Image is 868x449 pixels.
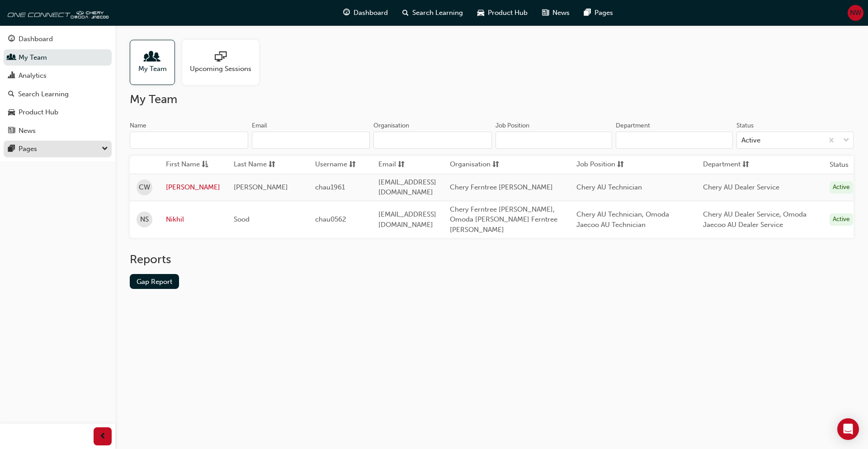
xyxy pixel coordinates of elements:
[19,126,36,136] div: News
[577,4,620,22] a: pages-iconPages
[354,8,388,18] span: Dashboard
[315,183,345,191] span: chau1961
[99,431,106,442] span: prev-icon
[19,107,58,118] div: Product Hub
[450,183,553,191] span: Chery Ferntree [PERSON_NAME]
[576,159,615,170] span: Job Position
[166,182,220,193] a: [PERSON_NAME]
[4,123,112,139] a: News
[4,141,112,157] button: Pages
[8,145,15,153] span: pages-icon
[616,132,733,149] input: Department
[450,159,491,170] span: Organisation
[8,54,15,62] span: people-icon
[378,159,396,170] span: Email
[8,90,14,99] span: search-icon
[576,210,669,229] span: Chery AU Technician, Omoda Jaecoo AU Technician
[8,72,15,80] span: chart-icon
[703,159,741,170] span: Department
[19,144,37,154] div: Pages
[488,8,528,18] span: Product Hub
[4,31,112,47] a: Dashboard
[736,121,754,130] div: Status
[234,215,250,223] span: Sood
[19,71,47,81] div: Analytics
[252,121,267,130] div: Email
[130,274,179,289] a: Gap Report
[594,8,613,18] span: Pages
[552,8,570,18] span: News
[234,159,283,170] button: Last Namesorting-icon
[395,4,470,22] a: search-iconSearch Learning
[843,135,849,147] span: down-icon
[234,159,267,170] span: Last Name
[741,135,760,146] div: Active
[130,40,182,85] a: My Team
[166,159,200,170] span: First Name
[576,159,626,170] button: Job Positionsorting-icon
[477,7,484,19] span: car-icon
[8,109,15,117] span: car-icon
[850,8,861,18] span: NW
[166,159,216,170] button: First Nameasc-icon
[315,215,346,223] span: chau0562
[402,7,409,19] span: search-icon
[315,159,365,170] button: Usernamesorting-icon
[450,159,500,170] button: Organisationsorting-icon
[830,213,853,226] div: Active
[102,143,108,155] span: down-icon
[830,160,849,170] th: Status
[535,4,577,22] a: news-iconNews
[166,214,220,225] a: Nikhil
[450,205,557,234] span: Chery Ferntree [PERSON_NAME], Omoda [PERSON_NAME] Ferntree [PERSON_NAME]
[830,181,853,194] div: Active
[576,183,642,191] span: Chery AU Technician
[343,7,350,19] span: guage-icon
[398,159,405,170] span: sorting-icon
[378,210,436,229] span: [EMAIL_ADDRESS][DOMAIN_NAME]
[703,183,779,191] span: Chery AU Dealer Service
[378,159,428,170] button: Emailsorting-icon
[492,159,499,170] span: sorting-icon
[4,49,112,66] a: My Team
[412,8,463,18] span: Search Learning
[269,159,275,170] span: sorting-icon
[130,252,854,267] h2: Reports
[315,159,347,170] span: Username
[18,89,69,99] div: Search Learning
[140,214,149,225] span: NS
[584,7,591,19] span: pages-icon
[742,159,749,170] span: sorting-icon
[138,64,167,74] span: My Team
[4,86,112,103] a: Search Learning
[5,4,108,22] img: oneconnect
[495,121,529,130] div: Job Position
[837,418,859,440] div: Open Intercom Messenger
[542,7,549,19] span: news-icon
[495,132,613,149] input: Job Position
[703,159,753,170] button: Departmentsorting-icon
[8,127,15,135] span: news-icon
[190,64,251,74] span: Upcoming Sessions
[19,34,53,44] div: Dashboard
[4,29,112,141] button: DashboardMy TeamAnalyticsSearch LearningProduct HubNews
[703,210,807,229] span: Chery AU Dealer Service, Omoda Jaecoo AU Dealer Service
[617,159,624,170] span: sorting-icon
[378,178,436,197] span: [EMAIL_ADDRESS][DOMAIN_NAME]
[130,92,854,107] h2: My Team
[146,51,158,64] span: people-icon
[252,132,370,149] input: Email
[130,132,248,149] input: Name
[234,183,288,191] span: [PERSON_NAME]
[848,5,863,21] button: NW
[4,104,112,121] a: Product Hub
[202,159,208,170] span: asc-icon
[8,35,15,43] span: guage-icon
[215,51,226,64] span: sessionType_ONLINE_URL-icon
[336,4,395,22] a: guage-iconDashboard
[373,132,492,149] input: Organisation
[130,121,146,130] div: Name
[349,159,356,170] span: sorting-icon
